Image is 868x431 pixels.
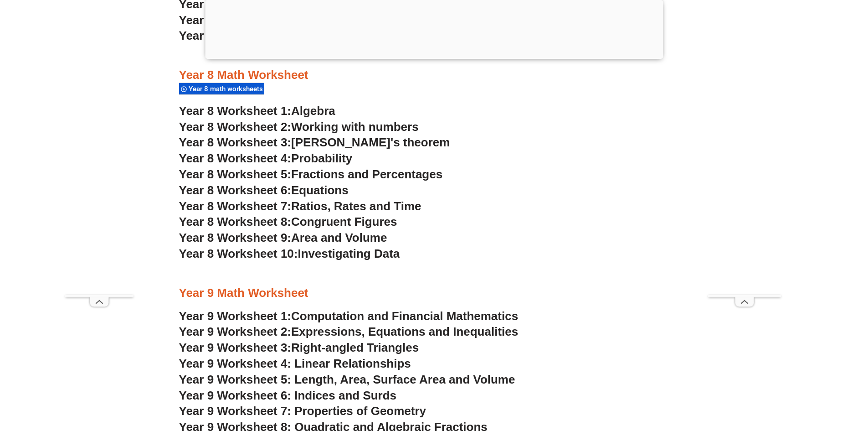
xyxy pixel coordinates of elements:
a: Year 9 Worksheet 4: Linear Relationships [179,357,411,370]
span: Congruent Figures [291,215,397,228]
span: Right-angled Triangles [291,341,419,354]
a: Year 9 Worksheet 1:Computation and Financial Mathematics [179,309,519,323]
span: Year 9 Worksheet 2: [179,325,292,338]
h3: Year 8 Math Worksheet [179,68,689,83]
a: Year 8 Worksheet 3:[PERSON_NAME]'s theorem [179,135,450,149]
span: Year 8 Worksheet 8: [179,215,292,228]
span: Year 9 Worksheet 3: [179,341,292,354]
span: Year 7 Worksheet 9: [179,13,292,27]
a: Year 8 Worksheet 8:Congruent Figures [179,215,397,228]
a: Year 9 Worksheet 3:Right-angled Triangles [179,341,419,354]
span: Probability [291,151,352,165]
span: Year 8 Worksheet 7: [179,199,292,213]
a: Year 8 Worksheet 10:Investigating Data [179,247,400,260]
a: Year 8 Worksheet 4:Probability [179,151,353,165]
a: Year 7 Worksheet 10:Real-life Problem Solving [179,29,441,42]
a: Year 9 Worksheet 5: Length, Area, Surface Area and Volume [179,373,515,386]
span: Computation and Financial Mathematics [291,309,518,323]
span: Year 8 math worksheets [189,85,266,93]
span: Year 8 Worksheet 4: [179,151,292,165]
span: Year 7 Worksheet 10: [179,29,298,42]
a: Year 8 Worksheet 2:Working with numbers [179,120,419,134]
span: Year 8 Worksheet 1: [179,104,292,118]
span: Ratios, Rates and Time [291,199,421,213]
span: Year 8 Worksheet 5: [179,167,292,181]
span: Expressions, Equations and Inequalities [291,325,518,338]
a: Year 8 Worksheet 5:Fractions and Percentages [179,167,443,181]
span: Year 8 Worksheet 9: [179,231,292,244]
span: Algebra [291,104,335,118]
span: Working with numbers [291,120,419,134]
div: Year 8 math worksheets [179,83,264,95]
span: Area and Volume [291,231,387,244]
a: Year 8 Worksheet 6:Equations [179,183,349,197]
span: Investigating Data [298,247,400,260]
a: Year 8 Worksheet 1:Algebra [179,104,335,118]
span: Equations [291,183,349,197]
span: Fractions and Percentages [291,167,442,181]
span: Year 8 Worksheet 2: [179,120,292,134]
span: Year 8 Worksheet 10: [179,247,298,260]
span: Year 8 Worksheet 3: [179,135,292,149]
h3: Year 9 Math Worksheet [179,286,689,301]
iframe: Advertisement [708,21,781,295]
a: Year 9 Worksheet 6: Indices and Surds [179,389,397,402]
a: Year 8 Worksheet 9:Area and Volume [179,231,387,244]
a: Year 9 Worksheet 2:Expressions, Equations and Inequalities [179,325,519,338]
a: Year 9 Worksheet 7: Properties of Geometry [179,404,426,418]
iframe: Advertisement [65,21,134,295]
iframe: Chat Widget [716,328,868,431]
a: Year 8 Worksheet 7:Ratios, Rates and Time [179,199,421,213]
span: Year 9 Worksheet 1: [179,309,292,323]
span: [PERSON_NAME]'s theorem [291,135,450,149]
span: Year 8 Worksheet 6: [179,183,292,197]
a: Year 7 Worksheet 9:Data and Statistics [179,13,397,27]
